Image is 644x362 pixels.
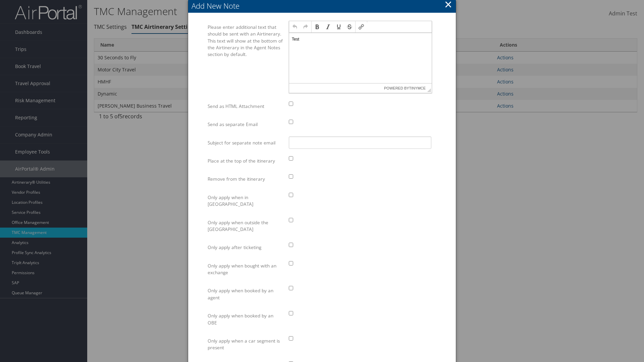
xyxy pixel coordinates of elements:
[208,216,284,236] label: Only apply when outside the [GEOGRAPHIC_DATA]
[323,22,333,32] div: Italic
[208,309,284,329] label: Only apply when booked by an OBE
[208,259,284,279] label: Only apply when bought with an exchange
[301,22,311,32] div: Redo
[208,118,284,131] label: Send as separate Email
[312,22,322,32] div: Bold
[208,21,284,61] label: Please enter additional text that should be sent with an Airtinerary. This text will show at the ...
[208,191,284,211] label: Only apply when in [GEOGRAPHIC_DATA]
[334,22,344,32] div: Underline
[208,241,284,254] label: Only apply after ticketing
[289,33,432,83] iframe: Rich Text Area. Press ALT-F9 for menu. Press ALT-F10 for toolbar. Press ALT-0 for help
[208,100,284,113] label: Send as HTML Attachment
[356,22,366,32] div: Insert/edit link
[208,173,284,185] label: Remove from the itinerary
[208,335,284,354] label: Only apply when a car segment is present
[208,136,284,149] label: Subject for separate note email
[409,86,426,90] a: tinymce
[208,284,284,304] label: Only apply when booked by an agent
[208,155,284,167] label: Place at the top of the itinerary
[290,22,300,32] div: Undo
[344,22,355,32] div: Strikethrough
[384,83,426,93] span: Powered by
[192,1,456,11] div: Add New Note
